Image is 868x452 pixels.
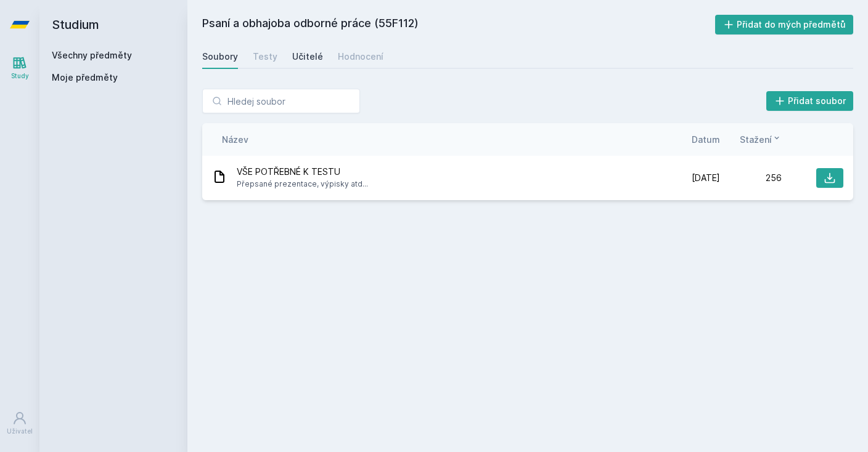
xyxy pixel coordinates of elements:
[253,50,277,63] div: Testy
[766,91,854,111] button: Přidat soubor
[715,15,854,34] button: Přidat do mých předmětů
[740,133,772,146] span: Stažení
[253,44,277,69] a: Testy
[237,166,368,178] span: VŠE POTŘEBNÉ K TESTU
[338,44,383,69] a: Hodnocení
[222,133,248,146] button: Název
[7,427,33,436] div: Uživatel
[740,133,782,146] button: Stažení
[11,71,29,81] div: Study
[338,50,383,63] div: Hodnocení
[202,89,360,113] input: Hledej soubor
[202,15,715,34] h2: Psaní a obhajoba odborné práce (55F112)
[692,133,720,146] button: Datum
[2,405,37,442] a: Uživatel
[2,49,37,87] a: Study
[237,178,368,190] span: Přepsané prezentace, výpisky atd...
[202,50,238,63] div: Soubory
[720,172,782,184] div: 256
[292,44,323,69] a: Učitelé
[692,172,720,184] span: [DATE]
[52,50,132,60] a: Všechny předměty
[292,50,323,63] div: Učitelé
[202,44,238,69] a: Soubory
[52,71,118,84] span: Moje předměty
